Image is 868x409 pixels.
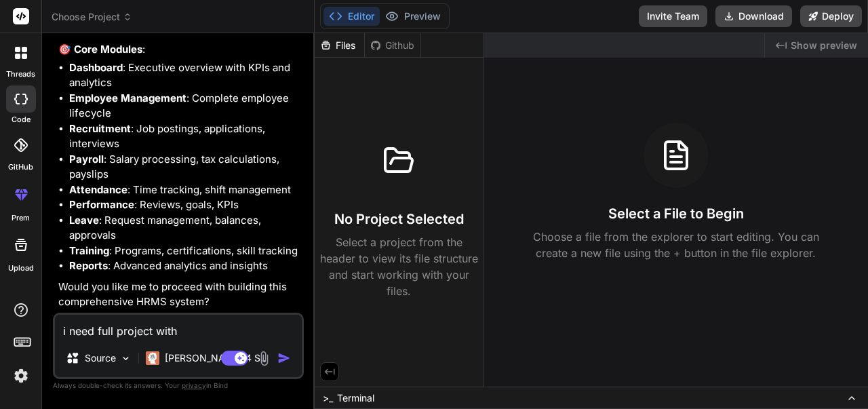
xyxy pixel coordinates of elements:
li: : Executive overview with KPIs and analytics [69,60,301,91]
span: Terminal [337,391,374,405]
img: settings [9,364,33,387]
label: GitHub [8,161,33,173]
strong: Payroll [69,153,104,165]
span: privacy [182,381,206,389]
div: Files [315,39,364,52]
label: code [12,114,31,125]
img: icon [277,351,291,365]
button: Download [715,5,792,27]
strong: Attendance [69,183,127,196]
strong: Reports [69,259,108,272]
p: [PERSON_NAME] 4 S.. [165,351,266,365]
button: Deploy [800,5,862,27]
strong: Performance [69,198,134,211]
span: Show preview [791,39,857,52]
div: Github [365,39,420,52]
p: : [58,42,301,58]
strong: Dashboard [69,61,123,74]
h3: No Project Selected [334,210,464,229]
img: attachment [256,351,272,366]
strong: Recruitment [69,122,131,135]
button: Invite Team [639,5,707,27]
p: Choose a file from the explorer to start editing. You can create a new file using the + button in... [524,229,828,261]
li: : Reviews, goals, KPIs [69,197,301,213]
p: Would you like me to proceed with building this comprehensive HRMS system? [58,279,301,310]
p: Source [85,351,116,365]
p: Always double-check its answers. Your in Bind [53,379,304,392]
span: Choose Project [52,10,132,24]
p: Select a project from the header to view its file structure and start working with your files. [320,234,478,299]
li: : Programs, certifications, skill tracking [69,244,301,259]
span: >_ [323,391,333,405]
button: Editor [323,7,380,26]
img: Claude 4 Sonnet [146,351,159,365]
h3: Select a File to Begin [608,204,744,223]
label: threads [6,69,35,80]
li: : Request management, balances, approvals [69,213,301,244]
strong: Leave [69,214,99,227]
li: : Advanced analytics and insights [69,258,301,274]
strong: Employee Management [69,92,186,104]
li: : Salary processing, tax calculations, payslips [69,152,301,182]
strong: 🎯 Core Modules [58,43,142,56]
label: Upload [8,262,34,274]
img: Pick Models [120,353,132,364]
li: : Complete employee lifecycle [69,91,301,121]
strong: Training [69,244,109,257]
button: Preview [380,7,446,26]
li: : Job postings, applications, interviews [69,121,301,152]
label: prem [12,212,30,224]
textarea: i need full project with [55,315,302,339]
li: : Time tracking, shift management [69,182,301,198]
